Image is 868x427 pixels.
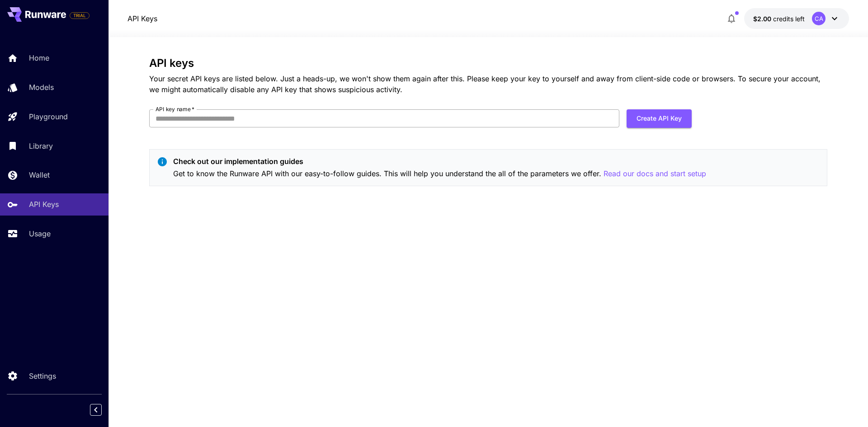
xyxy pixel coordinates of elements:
[812,12,826,25] div: CA
[70,12,89,19] span: TRIAL
[173,156,706,167] p: Check out our implementation guides
[753,15,773,23] span: $2.00
[149,57,827,70] h3: API keys
[29,199,59,210] p: API Keys
[773,15,805,23] span: credits left
[173,168,706,179] p: Get to know the Runware API with our easy-to-follow guides. This will help you understand the all...
[149,73,827,95] p: Your secret API keys are listed below. Just a heads-up, we won't show them again after this. Plea...
[29,371,56,381] p: Settings
[127,13,157,24] a: API Keys
[90,404,102,416] button: Collapse sidebar
[604,168,706,179] button: Read our docs and start setup
[70,10,90,21] span: Add your payment card to enable full platform functionality.
[29,141,53,151] p: Library
[29,169,50,180] p: Wallet
[744,8,849,29] button: $2.00CA
[29,82,54,93] p: Models
[627,109,692,128] button: Create API Key
[97,402,108,418] div: Collapse sidebar
[29,111,68,122] p: Playground
[753,14,805,23] div: $2.00
[29,228,51,239] p: Usage
[29,52,49,63] p: Home
[127,13,157,24] nav: breadcrumb
[156,105,194,113] label: API key name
